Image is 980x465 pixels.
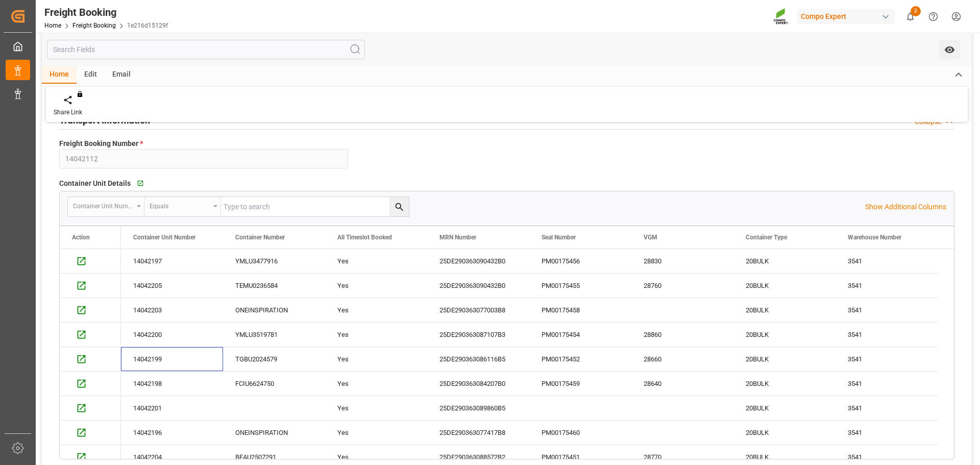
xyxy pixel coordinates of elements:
[529,249,631,273] div: PM00175456
[911,6,921,16] span: 2
[133,234,195,241] span: Container Unit Number
[121,323,223,347] div: 14042200
[223,347,325,371] div: TGBU2024579
[72,234,90,241] div: Action
[836,372,938,396] div: 3541
[644,234,657,241] span: VGM
[337,299,415,322] div: Yes
[939,40,960,59] button: open menu
[42,66,77,84] div: Home
[389,197,409,216] button: search button
[121,274,938,298] div: Press SPACE to select this row.
[121,274,223,298] div: 14042205
[77,66,105,84] div: Edit
[121,249,938,274] div: Press SPACE to select this row.
[746,250,823,273] div: 20BULK
[836,298,938,322] div: 3541
[144,197,221,216] button: open menu
[121,323,938,347] div: Press SPACE to select this row.
[529,298,631,322] div: PM00175458
[631,347,733,371] div: 28660
[529,421,631,445] div: PM00175460
[60,421,121,445] div: Press SPACE to select this row.
[223,421,325,445] div: ONEINSPIRATION
[773,8,790,26] img: Screenshot%202023-09-29%20at%2010.02.21.png_1712312052.png
[439,234,476,241] span: MRN Number
[337,348,415,371] div: Yes
[235,234,285,241] span: Container Number
[631,249,733,273] div: 28830
[836,274,938,298] div: 3541
[631,372,733,396] div: 28640
[121,347,223,371] div: 14042199
[865,202,946,212] p: Show Additional Columns
[60,249,121,274] div: Press SPACE to select this row.
[427,249,529,273] div: 25DE290363090432B0
[59,178,131,189] span: Container Unit Details
[529,323,631,347] div: PM00175454
[746,348,823,371] div: 20BULK
[836,323,938,347] div: 3541
[746,234,787,241] span: Container Type
[922,5,945,28] button: Help Center
[60,396,121,421] div: Press SPACE to select this row.
[427,323,529,347] div: 25DE290363087107B3
[121,347,938,372] div: Press SPACE to select this row.
[427,274,529,298] div: 25DE290363090432B0
[529,372,631,396] div: PM00175459
[73,199,133,211] div: Container Unit Number
[60,323,121,347] div: Press SPACE to select this row.
[836,249,938,273] div: 3541
[529,274,631,298] div: PM00175455
[836,396,938,420] div: 3541
[746,421,823,445] div: 20BULK
[44,22,61,29] a: Home
[47,40,365,59] input: Search Fields
[631,323,733,347] div: 28860
[427,372,529,396] div: 25DE290363084207B0
[746,274,823,298] div: 20BULK
[836,347,938,371] div: 3541
[121,249,223,273] div: 14042197
[60,274,121,298] div: Press SPACE to select this row.
[746,323,823,347] div: 20BULK
[542,234,576,241] span: Seal Number
[59,138,143,149] span: Freight Booking Number
[121,372,938,396] div: Press SPACE to select this row.
[427,396,529,420] div: 25DE290363089860B5
[427,298,529,322] div: 25DE290363077003B8
[797,7,899,26] button: Compo Expert
[60,347,121,372] div: Press SPACE to select this row.
[121,396,938,421] div: Press SPACE to select this row.
[848,234,901,241] span: Warehouse Number
[529,347,631,371] div: PM00175452
[223,298,325,322] div: ONEINSPIRATION
[427,421,529,445] div: 25DE290363077417B8
[60,372,121,396] div: Press SPACE to select this row.
[150,199,210,211] div: Equals
[746,397,823,420] div: 20BULK
[337,274,415,298] div: Yes
[121,298,938,323] div: Press SPACE to select this row.
[223,372,325,396] div: FCIU6624750
[746,372,823,396] div: 20BULK
[121,421,223,445] div: 14042196
[899,5,922,28] button: show 2 new notifications
[746,299,823,322] div: 20BULK
[121,298,223,322] div: 14042203
[337,323,415,347] div: Yes
[223,249,325,273] div: YMLU3477916
[223,323,325,347] div: YMLU3519781
[68,197,144,216] button: open menu
[121,421,938,445] div: Press SPACE to select this row.
[337,250,415,273] div: Yes
[631,274,733,298] div: 28760
[44,5,168,20] div: Freight Booking
[797,9,895,24] div: Compo Expert
[337,397,415,420] div: Yes
[72,22,116,29] a: Freight Booking
[337,372,415,396] div: Yes
[121,372,223,396] div: 14042198
[836,421,938,445] div: 3541
[105,66,138,84] div: Email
